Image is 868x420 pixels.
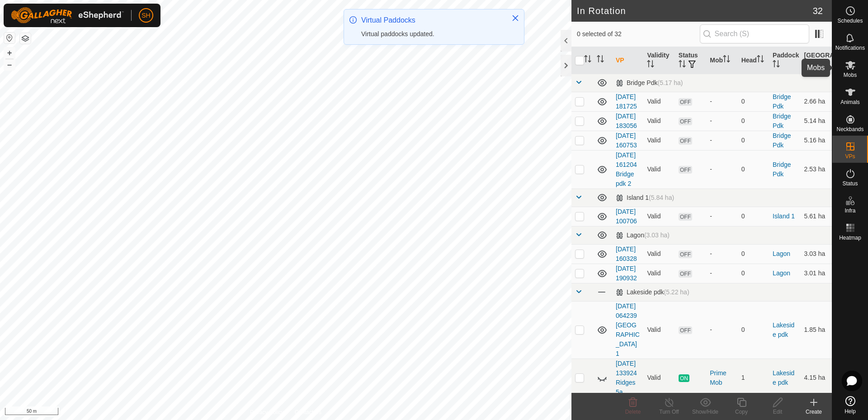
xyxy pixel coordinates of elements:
[361,15,502,26] div: Virtual Paddocks
[801,244,832,264] td: 3.03 ha
[796,408,832,416] div: Create
[577,29,700,39] span: 0 selected of 32
[361,29,502,39] div: Virtual paddocks updated.
[700,24,809,43] input: Search (S)
[643,264,675,283] td: Valid
[643,111,675,131] td: Valid
[738,150,769,189] td: 0
[773,93,791,110] a: Bridge Pdk
[644,231,670,239] span: (3.03 ha)
[577,5,813,16] h2: In Rotation
[723,408,759,416] div: Copy
[679,61,686,69] p-sorticon: Activate to sort
[801,359,832,397] td: 4.15 ha
[801,92,832,111] td: 2.66 ha
[643,207,675,226] td: Valid
[679,250,692,258] span: OFF
[651,408,687,416] div: Turn Off
[616,151,637,187] a: [DATE] 161204 Bridge pdk 2
[710,97,734,106] div: -
[616,113,637,129] a: [DATE] 183056
[844,208,855,213] span: Infra
[738,111,769,131] td: 0
[710,212,734,221] div: -
[616,132,637,149] a: [DATE] 160753
[706,47,737,74] th: Mob
[738,131,769,150] td: 0
[20,33,31,44] button: Map Layers
[643,244,675,264] td: Valid
[723,57,730,64] p-sorticon: Activate to sort
[801,264,832,283] td: 3.01 ha
[612,47,643,74] th: VP
[616,93,637,110] a: [DATE] 181725
[687,408,723,416] div: Show/Hide
[832,392,868,418] a: Help
[738,244,769,264] td: 0
[295,408,321,416] a: Contact Us
[509,12,522,24] button: Close
[738,301,769,359] td: 0
[773,113,791,129] a: Bridge Pdk
[738,207,769,226] td: 0
[710,165,734,174] div: -
[250,408,284,416] a: Privacy Policy
[649,194,674,201] span: (5.84 ha)
[616,208,637,225] a: [DATE] 100706
[710,368,734,387] div: Prime Mob
[657,79,683,86] span: (5.17 ha)
[757,57,764,64] p-sorticon: Activate to sort
[840,99,860,105] span: Animals
[710,116,734,126] div: -
[839,235,861,241] span: Heatmap
[773,161,791,178] a: Bridge Pdk
[625,409,641,415] span: Delete
[4,47,15,58] button: +
[738,92,769,111] td: 0
[801,47,832,74] th: [GEOGRAPHIC_DATA] Area
[769,47,800,74] th: Paddock
[773,269,790,277] a: Lagon
[836,127,863,132] span: Neckbands
[773,61,780,69] p-sorticon: Activate to sort
[710,249,734,259] div: -
[679,270,692,278] span: OFF
[679,166,692,174] span: OFF
[4,33,15,43] button: Reset Map
[616,79,683,87] div: Bridge Pdk
[643,359,675,397] td: Valid
[597,57,604,64] p-sorticon: Activate to sort
[679,213,692,221] span: OFF
[643,301,675,359] td: Valid
[842,181,858,186] span: Status
[616,360,637,396] a: [DATE] 133924 Ridges 5a
[11,7,124,24] img: Gallagher Logo
[773,212,795,220] a: Island 1
[801,207,832,226] td: 5.61 ha
[616,302,640,357] a: [DATE] 064239 [GEOGRAPHIC_DATA] 1
[773,321,794,338] a: Lakeside pdk
[844,72,857,78] span: Mobs
[738,264,769,283] td: 0
[813,4,823,18] span: 32
[835,45,865,51] span: Notifications
[818,61,826,69] p-sorticon: Activate to sort
[845,154,855,159] span: VPs
[142,11,150,20] span: SH
[616,288,689,296] div: Lakeside pdk
[616,245,637,262] a: [DATE] 160328
[773,369,794,386] a: Lakeside pdk
[759,408,796,416] div: Edit
[710,136,734,145] div: -
[679,98,692,106] span: OFF
[738,47,769,74] th: Head
[616,265,637,282] a: [DATE] 190932
[844,409,856,414] span: Help
[710,325,734,335] div: -
[675,47,706,74] th: Status
[801,150,832,189] td: 2.53 ha
[837,18,863,24] span: Schedules
[679,374,689,382] span: ON
[679,137,692,145] span: OFF
[773,132,791,149] a: Bridge Pdk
